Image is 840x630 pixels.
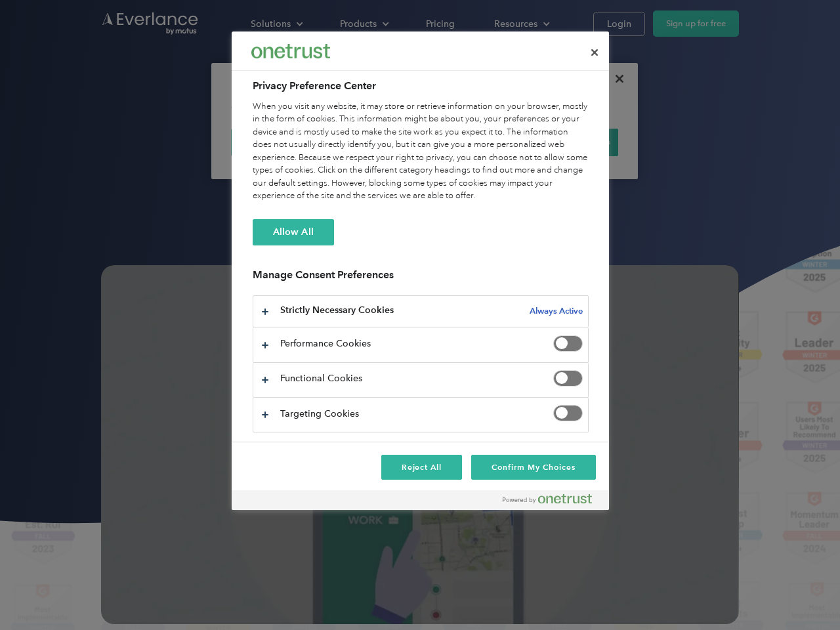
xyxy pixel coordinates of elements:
[503,493,602,510] a: Powered by OneTrust Opens in a new Tab
[471,455,595,480] button: Confirm My Choices
[253,78,589,94] h2: Privacy Preference Center
[96,78,163,106] input: Submit
[580,38,609,67] button: Close
[232,31,609,510] div: Privacy Preference Center
[381,455,463,480] button: Reject All
[253,100,589,203] div: When you visit any website, it may store or retrieve information on your browser, mostly in the f...
[251,38,330,64] div: Everlance
[503,493,592,504] img: Powered by OneTrust Opens in a new Tab
[253,219,334,245] button: Allow All
[253,268,589,289] h3: Manage Consent Preferences
[251,44,330,58] img: Everlance
[232,31,609,510] div: Preference center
